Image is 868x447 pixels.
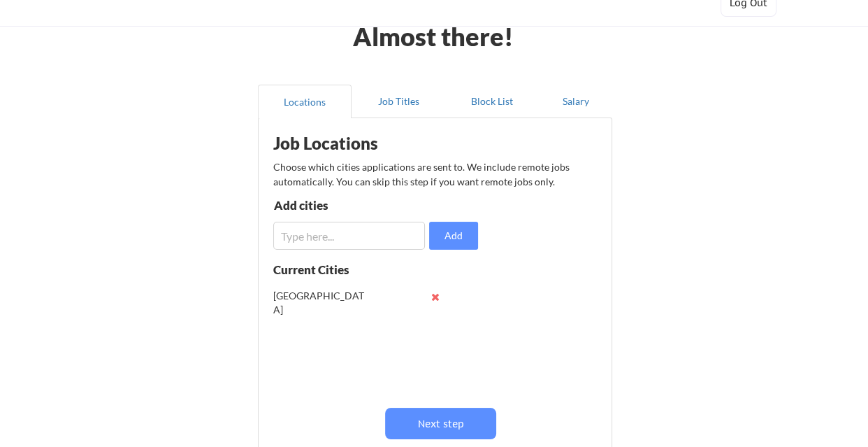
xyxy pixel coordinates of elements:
button: Next step [385,408,496,439]
button: Block List [445,85,539,118]
div: Add cities [274,199,419,211]
div: [GEOGRAPHIC_DATA] [273,289,365,316]
button: Salary [539,85,612,118]
div: Choose which cities applications are sent to. We include remote jobs automatically. You can skip ... [273,159,595,189]
input: Type here... [273,222,425,250]
div: Almost there! [336,24,531,49]
button: Job Titles [352,85,445,118]
div: Job Locations [273,135,449,152]
div: Current Cities [273,264,379,276]
button: Add [429,222,478,250]
button: Locations [258,85,352,118]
